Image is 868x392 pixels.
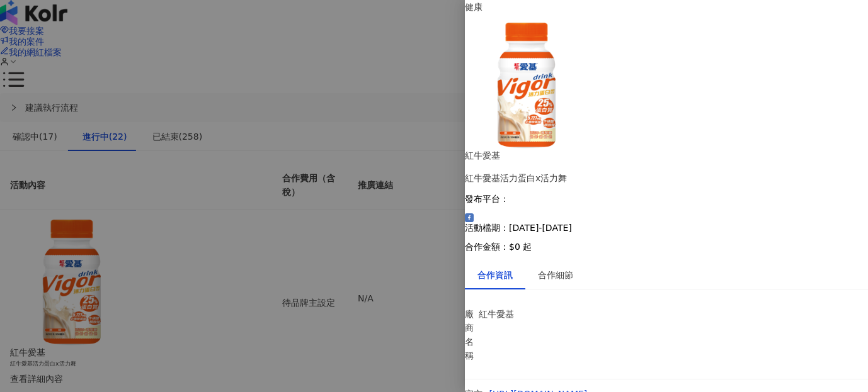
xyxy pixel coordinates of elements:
[465,223,868,233] p: 活動檔期：[DATE]-[DATE]
[465,307,472,362] p: 廠商名稱
[465,23,591,148] img: 活力蛋白配方營養素
[538,268,573,282] div: 合作細節
[465,171,868,185] div: 紅牛愛基活力蛋白x活力舞
[465,242,868,252] p: 合作金額： $0 起
[465,148,868,162] div: 紅牛愛基
[465,194,868,204] p: 發布平台：
[479,307,542,321] p: 紅牛愛基
[477,268,513,282] div: 合作資訊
